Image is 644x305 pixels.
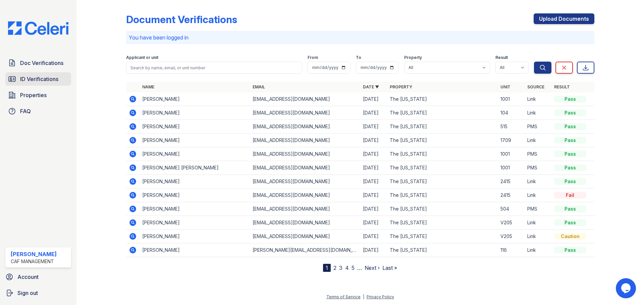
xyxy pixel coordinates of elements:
[140,243,250,257] td: [PERSON_NAME]
[140,175,250,188] td: [PERSON_NAME]
[126,62,302,74] input: Search by name, email, or unit number
[323,264,331,272] div: 1
[140,202,250,216] td: [PERSON_NAME]
[250,202,360,216] td: [EMAIL_ADDRESS][DOMAIN_NAME]
[534,13,594,24] a: Upload Documents
[3,270,74,284] a: Account
[360,161,387,175] td: [DATE]
[498,147,525,161] td: 1001
[387,175,497,188] td: The [US_STATE]
[498,230,525,243] td: V205
[250,147,360,161] td: [EMAIL_ADDRESS][DOMAIN_NAME]
[554,219,586,226] div: Pass
[140,216,250,230] td: [PERSON_NAME]
[554,96,586,102] div: Pass
[498,175,525,188] td: 2415
[140,106,250,120] td: [PERSON_NAME]
[339,264,342,271] a: 3
[360,230,387,243] td: [DATE]
[250,134,360,147] td: [EMAIL_ADDRESS][DOMAIN_NAME]
[387,147,497,161] td: The [US_STATE]
[365,264,380,271] a: Next ›
[250,120,360,134] td: [EMAIL_ADDRESS][DOMAIN_NAME]
[360,216,387,230] td: [DATE]
[554,247,586,253] div: Pass
[527,84,544,89] a: Source
[17,273,39,281] span: Account
[140,134,250,147] td: [PERSON_NAME]
[5,72,71,86] a: ID Verifications
[360,120,387,134] td: [DATE]
[363,84,379,89] a: Date ▼
[498,216,525,230] td: V205
[382,264,397,271] a: Last »
[142,84,154,89] a: Name
[554,84,570,89] a: Result
[387,161,497,175] td: The [US_STATE]
[390,84,412,89] a: Property
[498,188,525,202] td: 2415
[525,216,551,230] td: Link
[387,202,497,216] td: The [US_STATE]
[367,294,394,299] a: Privacy Policy
[126,13,237,25] div: Document Verifications
[250,188,360,202] td: [EMAIL_ADDRESS][DOMAIN_NAME]
[387,230,497,243] td: The [US_STATE]
[352,264,355,271] a: 5
[250,92,360,106] td: [EMAIL_ADDRESS][DOMAIN_NAME]
[525,147,551,161] td: PMS
[554,137,586,144] div: Pass
[525,134,551,147] td: Link
[140,188,250,202] td: [PERSON_NAME]
[20,75,58,83] span: ID Verifications
[404,55,422,60] label: Property
[616,278,637,298] iframe: chat widget
[387,134,497,147] td: The [US_STATE]
[253,84,265,89] a: Email
[525,202,551,216] td: PMS
[363,294,364,299] div: |
[360,202,387,216] td: [DATE]
[345,264,349,271] a: 4
[140,230,250,243] td: [PERSON_NAME]
[360,92,387,106] td: [DATE]
[360,188,387,202] td: [DATE]
[20,107,31,115] span: FAQ
[554,164,586,171] div: Pass
[326,294,361,299] a: Terms of Service
[360,147,387,161] td: [DATE]
[17,289,38,297] span: Sign out
[250,230,360,243] td: [EMAIL_ADDRESS][DOMAIN_NAME]
[554,233,586,240] div: Caution
[387,92,497,106] td: The [US_STATE]
[357,264,362,272] span: …
[554,178,586,185] div: Pass
[20,91,47,99] span: Properties
[126,55,158,60] label: Applicant or unit
[356,55,361,60] label: To
[250,106,360,120] td: [EMAIL_ADDRESS][DOMAIN_NAME]
[525,243,551,257] td: Link
[250,175,360,188] td: [EMAIL_ADDRESS][DOMAIN_NAME]
[387,188,497,202] td: The [US_STATE]
[554,192,586,199] div: Fail
[525,175,551,188] td: Link
[525,92,551,106] td: Link
[3,286,74,300] a: Sign out
[498,161,525,175] td: 1001
[387,243,497,257] td: The [US_STATE]
[140,92,250,106] td: [PERSON_NAME]
[554,206,586,212] div: Pass
[250,243,360,257] td: [PERSON_NAME][EMAIL_ADDRESS][DOMAIN_NAME]
[140,120,250,134] td: [PERSON_NAME]
[11,258,57,265] div: CAF Management
[554,123,586,130] div: Pass
[129,33,592,42] p: You have been logged in
[250,161,360,175] td: [EMAIL_ADDRESS][DOMAIN_NAME]
[387,120,497,134] td: The [US_STATE]
[525,120,551,134] td: PMS
[498,134,525,147] td: 1709
[360,106,387,120] td: [DATE]
[5,88,71,102] a: Properties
